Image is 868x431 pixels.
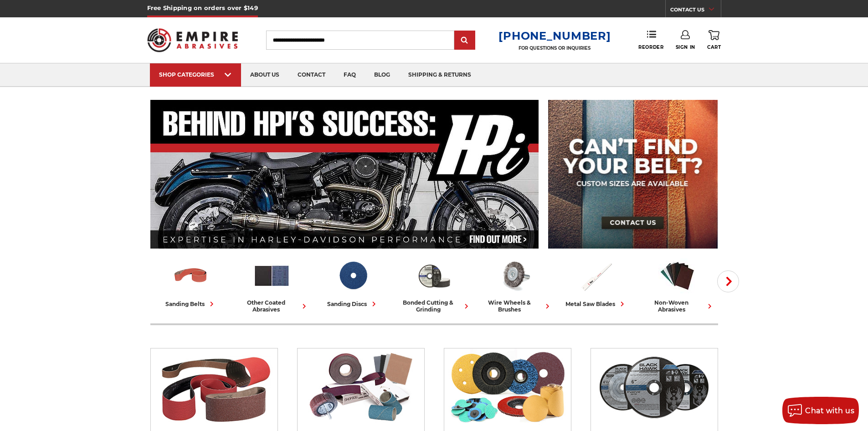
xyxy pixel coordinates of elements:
img: Sanding Belts [172,257,210,295]
a: [PHONE_NUMBER] [498,29,611,42]
img: Wire Wheels & Brushes [496,257,534,295]
div: wire wheels & brushes [478,299,552,313]
img: Sanding Belts [155,348,273,426]
img: Banner for an interview featuring Horsepower Inc who makes Harley performance upgrades featured o... [150,100,539,249]
div: sanding discs [327,299,379,309]
img: promo banner for custom belts. [548,100,718,249]
div: other coated abrasives [235,299,309,313]
a: CONTACT US [670,5,721,17]
a: Reorder [638,30,663,50]
a: other coated abrasives [235,257,309,313]
a: sanding belts [154,257,228,309]
a: faq [334,63,365,87]
a: blog [365,63,399,87]
button: Chat with us [782,397,859,424]
img: Sanding Discs [334,257,372,295]
a: wire wheels & brushes [478,257,552,313]
input: Submit [456,31,474,50]
div: non-woven abrasives [641,299,714,313]
div: sanding belts [165,299,216,309]
a: sanding discs [316,257,390,309]
a: metal saw blades [560,257,633,309]
img: Sanding Discs [448,348,566,426]
button: Next [717,270,739,292]
img: Bonded Cutting & Grinding [595,348,713,426]
a: contact [288,63,334,87]
img: Bonded Cutting & Grinding [415,257,453,295]
img: Non-woven Abrasives [658,257,696,295]
img: Other Coated Abrasives [302,348,420,426]
span: Reorder [638,44,663,50]
span: Chat with us [805,406,854,415]
a: Cart [707,30,721,50]
a: bonded cutting & grinding [397,257,471,313]
img: Empire Abrasives [147,22,238,58]
a: about us [241,63,288,87]
p: FOR QUESTIONS OR INQUIRIES [498,45,611,51]
div: SHOP CATEGORIES [159,71,232,78]
img: Metal Saw Blades [577,257,615,295]
a: non-woven abrasives [641,257,714,313]
a: shipping & returns [399,63,480,87]
div: metal saw blades [565,299,627,309]
div: bonded cutting & grinding [397,299,471,313]
span: Sign In [676,44,695,50]
span: Cart [707,44,721,50]
img: Other Coated Abrasives [253,257,291,295]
